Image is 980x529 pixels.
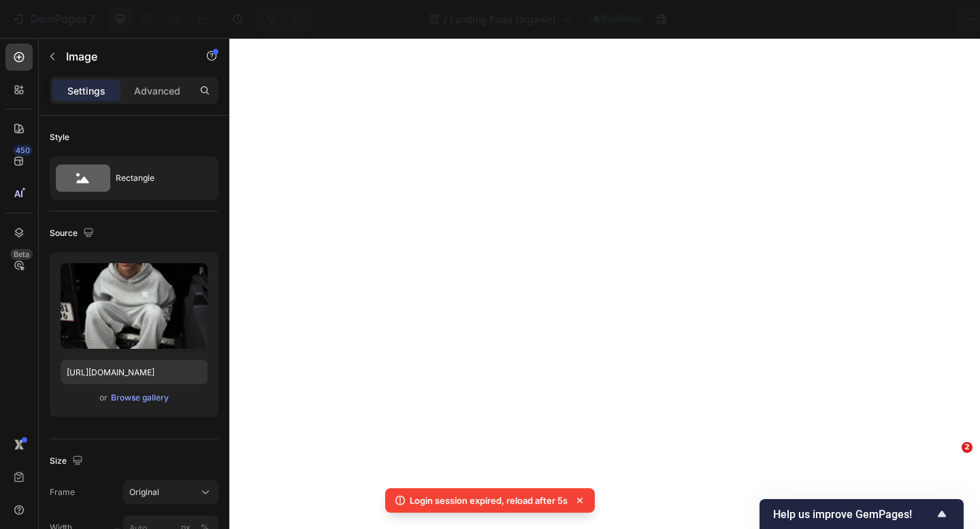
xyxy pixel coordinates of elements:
[934,462,966,495] iframe: Intercom live chat
[444,12,447,27] span: /
[901,12,935,27] div: Publish
[851,14,873,25] span: Save
[889,5,947,33] button: Publish
[116,163,199,194] div: Rectangle
[773,506,950,522] button: Show survey - Help us improve GemPages!
[67,84,105,98] p: Settings
[99,390,108,406] span: or
[5,5,101,33] button: 7
[257,5,312,33] div: Undo/Redo
[839,5,884,33] button: Save
[450,12,556,27] span: Landing Page (organic)
[602,13,640,25] span: Published
[50,452,86,471] div: Size
[410,494,568,507] p: Login session expired, reload after 5s
[123,480,218,505] button: Original
[61,360,208,384] input: https://example.com/image.jpg
[129,486,159,498] span: Original
[134,84,180,98] p: Advanced
[962,442,973,453] span: 2
[66,48,182,65] p: Image
[773,508,934,521] span: Help us improve GemPages!
[50,224,97,243] div: Source
[50,486,75,498] label: Frame
[229,38,980,529] iframe: Design area
[110,391,169,405] button: Browse gallery
[13,145,33,156] div: 450
[10,249,33,260] div: Beta
[111,392,169,404] div: Browse gallery
[89,11,95,27] p: 7
[61,263,208,349] img: preview-image
[50,131,69,143] div: Style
